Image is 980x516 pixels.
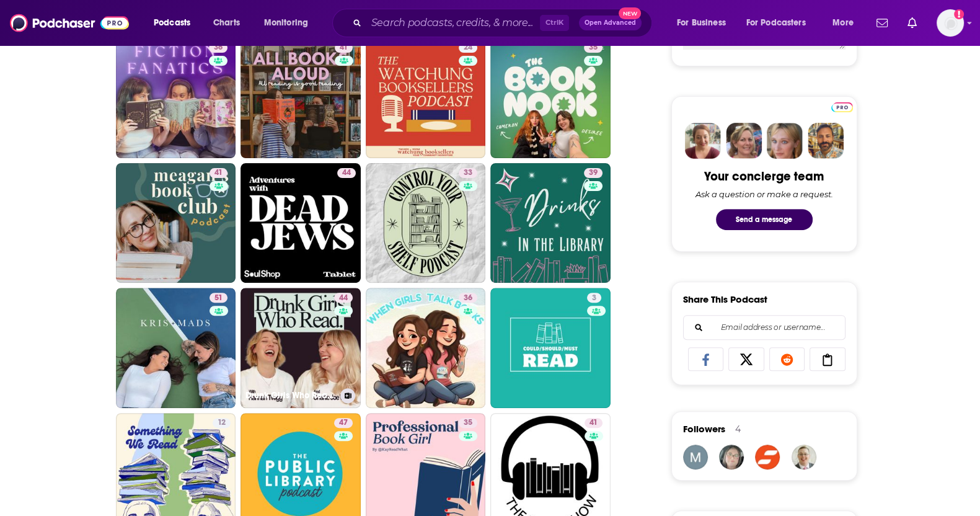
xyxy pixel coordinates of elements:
a: 41 [241,38,361,158]
a: 44 [241,163,361,283]
a: 41 [335,43,353,53]
div: 4 [735,424,741,435]
span: 51 [214,292,223,305]
span: 35 [589,42,598,54]
span: For Business [677,14,726,32]
img: storyshots [755,445,780,469]
span: 41 [340,42,348,54]
h3: Drunk Girls Who Read - A Boozy Bookclub [245,390,335,401]
span: 41 [589,417,598,429]
a: Show notifications dropdown [872,12,893,33]
a: 39 [584,168,603,178]
img: Jules Profile [767,123,803,159]
a: Show notifications dropdown [903,12,922,33]
a: Pro website [831,100,853,112]
span: More [832,14,854,32]
img: Podchaser - Follow, Share and Rate Podcasts [10,11,129,35]
span: New [619,7,641,19]
a: 3 [587,293,601,303]
a: 41 [116,163,236,283]
a: 35 [584,43,603,53]
div: Your concierge team [704,169,824,184]
div: Ask a question or make a request. [695,189,833,199]
span: Ctrl K [540,15,569,31]
a: Share on X/Twitter [728,347,764,371]
span: 44 [339,292,348,305]
a: 47 [334,418,353,428]
span: Followers [683,423,725,435]
h3: Share This Podcast [683,293,767,305]
span: Open Advanced [585,20,636,26]
a: 33 [366,163,486,283]
img: Dillon [792,445,816,469]
a: 35 [490,38,611,158]
a: 44 [337,168,356,178]
img: MERollered [719,445,744,469]
a: 24 [366,38,486,158]
div: Search podcasts, credits, & more... [344,9,664,37]
span: 33 [464,167,472,179]
a: 24 [459,43,477,53]
img: Podchaser Pro [831,102,853,112]
button: open menu [255,13,324,33]
a: Charts [205,13,247,33]
img: User Profile [937,9,964,37]
img: lissabifuriouso [683,445,708,469]
input: Search podcasts, credits, & more... [366,13,540,33]
a: Copy Link [810,347,845,371]
a: 36 [116,38,236,158]
span: Podcasts [154,14,190,32]
button: Send a message [716,209,813,230]
span: 47 [339,417,348,429]
span: Monitoring [264,14,308,32]
a: 35 [459,418,477,428]
a: 12 [213,418,231,428]
button: open menu [824,13,869,33]
a: 36 [209,43,227,53]
img: Barbara Profile [726,123,762,159]
a: 44 [334,293,353,303]
a: 36 [366,288,486,408]
span: Charts [213,14,240,32]
svg: Add a profile image [954,9,964,19]
button: Open AdvancedNew [579,16,642,30]
button: open menu [145,13,206,33]
span: 36 [214,42,223,54]
span: 35 [464,417,472,429]
span: 39 [589,167,598,179]
span: 44 [342,167,351,179]
span: 41 [214,167,223,179]
span: 3 [592,292,596,305]
span: 24 [464,42,472,54]
button: open menu [738,13,824,33]
div: Search followers [683,315,845,340]
a: 44Drunk Girls Who Read - A Boozy Bookclub [241,288,361,408]
button: open menu [668,13,741,33]
button: Show profile menu [937,9,964,37]
a: 39 [490,163,611,283]
a: 51 [116,288,236,408]
span: 36 [464,292,472,305]
a: Share on Reddit [769,347,805,371]
a: 3 [490,288,611,408]
span: Logged in as EPilcher [937,9,964,37]
a: 36 [459,293,477,303]
a: Share on Facebook [688,347,724,371]
img: Sydney Profile [685,123,721,159]
span: For Podcasters [746,14,806,32]
a: 33 [459,168,477,178]
img: Jon Profile [808,123,844,159]
span: 12 [218,417,226,429]
a: 51 [210,293,227,303]
input: Email address or username... [694,316,835,339]
a: 41 [210,168,227,178]
a: 41 [585,418,603,428]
